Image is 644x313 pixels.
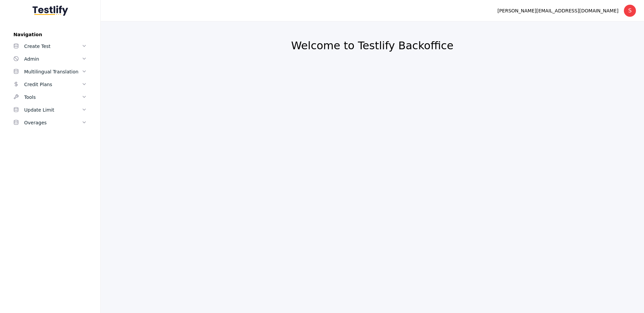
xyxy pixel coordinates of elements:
div: Multilingual Translation [24,68,82,76]
div: Tools [24,93,82,101]
h2: Welcome to Testlify Backoffice [117,39,628,52]
div: S [624,5,636,17]
div: Overages [24,119,82,127]
div: [PERSON_NAME][EMAIL_ADDRESS][DOMAIN_NAME] [497,7,619,15]
img: Testlify - Backoffice [33,5,68,16]
div: Credit Plans [24,80,82,88]
div: Admin [24,55,82,63]
label: Navigation [8,32,92,37]
div: Create Test [24,42,82,50]
div: Update Limit [24,106,82,114]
